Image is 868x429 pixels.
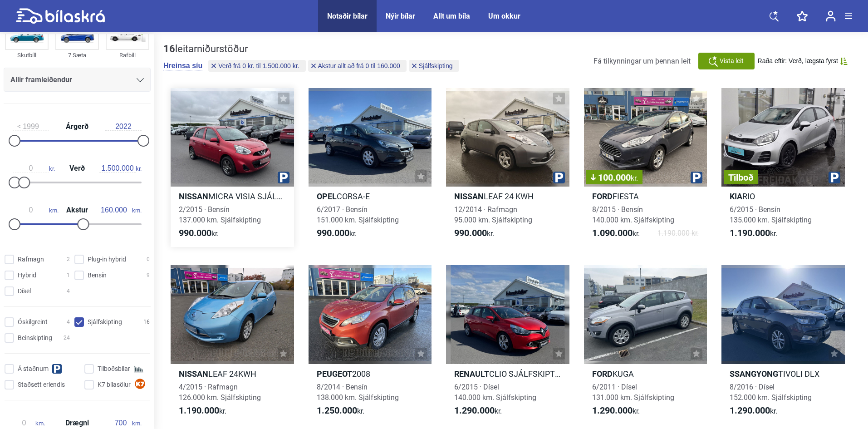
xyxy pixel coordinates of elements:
span: Allir framleiðendur [10,74,72,86]
span: 4/2015 · Rafmagn 126.000 km. Sjálfskipting [179,383,261,402]
span: 12/2014 · Rafmagn 95.000 km. Sjálfskipting [454,205,532,224]
b: 1.290.000 [592,405,633,416]
span: Sjálfskipting [88,317,122,327]
span: 6/2015 · Bensín 135.000 km. Sjálfskipting [730,205,812,224]
span: 2 [67,255,70,264]
a: OpelCORSA-E6/2017 · Bensín151.000 km. Sjálfskipting990.000kr. [309,88,432,247]
b: Ford [592,369,613,379]
span: km. [96,206,142,214]
h2: FIESTA [584,191,707,202]
span: Beinskipting [18,333,52,343]
a: Nýir bílar [386,12,415,20]
span: 8/2014 · Bensín 138.000 km. Sjálfskipting [317,383,399,402]
span: 24 [64,333,70,343]
b: Ford [592,192,613,201]
button: Raða eftir: Verð, lægsta fyrst [758,57,848,65]
span: Tilboðsbílar [98,364,130,374]
span: Fá tilkynningar um þennan leit [593,57,691,65]
a: SsangyongTIVOLI DLX8/2016 · Dísel152.000 km. Sjálfskipting1.290.000kr. [721,265,845,424]
span: 0 [147,255,150,264]
b: Opel [317,192,337,201]
span: kr. [13,164,55,173]
span: 6/2011 · Dísel 131.000 km. Sjálfskipting [592,383,674,402]
span: 8/2016 · Dísel 152.000 km. Sjálfskipting [730,383,812,402]
span: Verð [67,165,87,172]
span: Raða eftir: Verð, lægsta fyrst [758,57,838,65]
span: Staðsett erlendis [18,380,65,390]
span: kr. [592,405,640,416]
span: kr. [317,228,357,239]
span: Vista leit [720,56,744,66]
span: km. [13,206,59,214]
span: kr. [317,405,364,416]
span: 4 [67,286,70,296]
span: km. [109,419,142,427]
span: Óskilgreint [18,317,48,327]
h2: 2008 [309,369,432,379]
span: 1.190.000 kr. [657,228,699,239]
img: user-login.svg [826,10,836,22]
span: kr. [99,164,142,173]
span: Bensín [88,271,107,280]
span: 6/2017 · Bensín 151.000 km. Sjálfskipting [317,205,399,224]
b: Peugeot [317,369,352,379]
span: kr. [454,228,494,239]
span: Akstur allt að frá 0 til 160.000 [318,63,400,69]
b: Nissan [179,192,208,201]
b: 990.000 [179,227,211,238]
span: 6/2015 · Dísel 140.000 km. Sjálfskipting [454,383,536,402]
span: 2/2015 · Bensín 137.000 km. Sjálfskipting [179,205,261,224]
span: Akstur [64,207,90,214]
a: NissanLEAF 24KWH4/2015 · Rafmagn126.000 km. Sjálfskipting1.190.000kr. [171,265,294,424]
span: Rafmagn [18,255,44,264]
b: 1.290.000 [454,405,495,416]
img: parking.png [278,172,289,183]
a: RenaultCLIO SJÁLFSKIPTUR6/2015 · Dísel140.000 km. Sjálfskipting1.290.000kr. [446,265,569,424]
span: K7 bílasölur [98,380,131,390]
a: Peugeot20088/2014 · Bensín138.000 km. Sjálfskipting1.250.000kr. [309,265,432,424]
h2: RIO [721,191,845,202]
span: Hybrid [18,271,36,280]
b: 990.000 [454,227,487,238]
img: parking.png [553,172,565,183]
span: Drægni [63,419,91,427]
a: Notaðir bílar [327,12,368,20]
span: Plug-in hybrid [88,255,126,264]
button: Verð frá 0 kr. til 1.500.000 kr. [208,60,305,72]
div: Um okkur [488,12,520,20]
b: Nissan [454,192,484,201]
b: 1.090.000 [592,227,633,238]
button: Akstur allt að frá 0 til 160.000 [308,60,407,72]
h2: KUGA [584,369,707,379]
a: NissanLEAF 24 KWH12/2014 · Rafmagn95.000 km. Sjálfskipting990.000kr. [446,88,569,247]
a: FordKUGA6/2011 · Dísel131.000 km. Sjálfskipting1.290.000kr. [584,265,707,424]
span: Sjálfskipting [419,63,453,69]
div: Rafbíll [106,50,149,60]
h2: CORSA-E [309,191,432,202]
button: Hreinsa síu [163,61,202,70]
span: Á staðnum [18,364,49,374]
span: kr. [454,405,502,416]
b: 1.250.000 [317,405,357,416]
span: Árgerð [64,123,91,130]
span: 9 [147,271,150,280]
h2: LEAF 24KWH [171,369,294,379]
span: kr. [179,405,226,416]
img: parking.png [829,172,840,183]
img: parking.png [691,172,702,183]
span: km. [13,419,45,427]
h2: LEAF 24 KWH [446,191,569,202]
b: 1.190.000 [730,227,770,238]
span: 1 [67,271,70,280]
span: kr. [730,228,777,239]
b: Ssangyong [730,369,778,379]
div: Allt um bíla [433,12,470,20]
h2: TIVOLI DLX [721,369,845,379]
a: TilboðKiaRIO6/2015 · Bensín135.000 km. Sjálfskipting1.190.000kr. [721,88,845,247]
span: 16 [143,317,150,327]
div: 7 Sæta [55,50,99,60]
h2: MICRA VISIA SJÁLFSK [171,191,294,202]
span: 8/2015 · Bensín 140.000 km. Sjálfskipting [592,205,674,224]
